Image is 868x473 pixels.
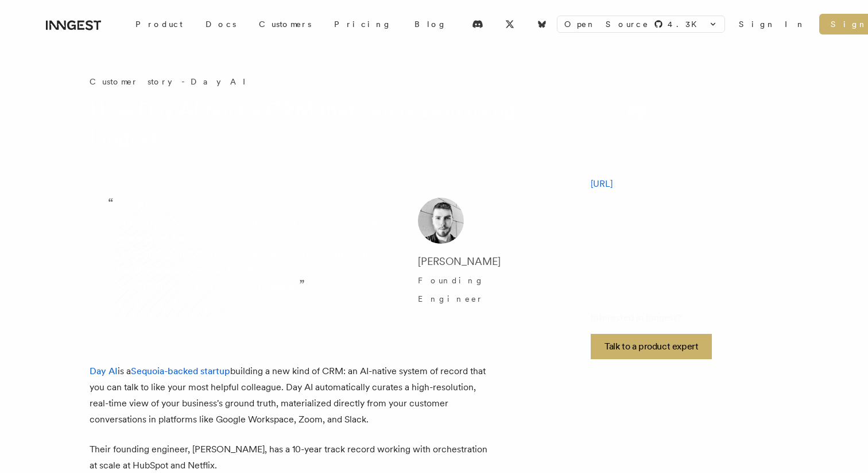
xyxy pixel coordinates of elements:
span: Employees: [591,206,639,217]
a: Sign In [739,18,805,30]
p: CRM, AI Agents [591,260,697,274]
span: ” [299,276,305,293]
a: Talk to a product expert [591,334,712,359]
a: Blog [403,14,458,34]
p: Day AI is a complex network of LLMs, data processing, and 3rd party services. Every component in ... [117,198,400,308]
span: [PERSON_NAME] [418,255,501,267]
p: is a building a new kind of CRM: an AI-native system of record that you can talk to like your mos... [90,363,491,428]
img: Day AI's logo [591,103,683,126]
a: X [497,15,522,33]
a: Customers [247,14,323,34]
p: Interested in Inngest? [591,311,712,325]
a: [URL] [591,178,613,189]
h1: How Day AI built a CRM that can reason using Inngest [90,97,530,152]
a: Bluesky [529,15,555,33]
a: Day AI [90,366,118,376]
div: Product [124,14,194,34]
span: Use case: [591,261,630,272]
span: “ [108,200,114,207]
p: 2-20 [591,205,661,218]
span: 4.3 K [668,18,704,30]
a: Discord [465,15,490,33]
span: Industry: [591,233,627,244]
img: Image of Erik Munson [418,198,464,244]
a: Pricing [323,14,403,34]
span: Open Source [564,18,649,30]
a: Sequoia-backed startup [131,366,230,376]
div: Customer story - Day AI [90,76,549,87]
p: SaaS / AI Agents [591,232,698,246]
p: The CRM for AI Native Companies [591,149,732,163]
a: Docs [194,14,247,34]
span: Founding Engineer [418,276,485,303]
